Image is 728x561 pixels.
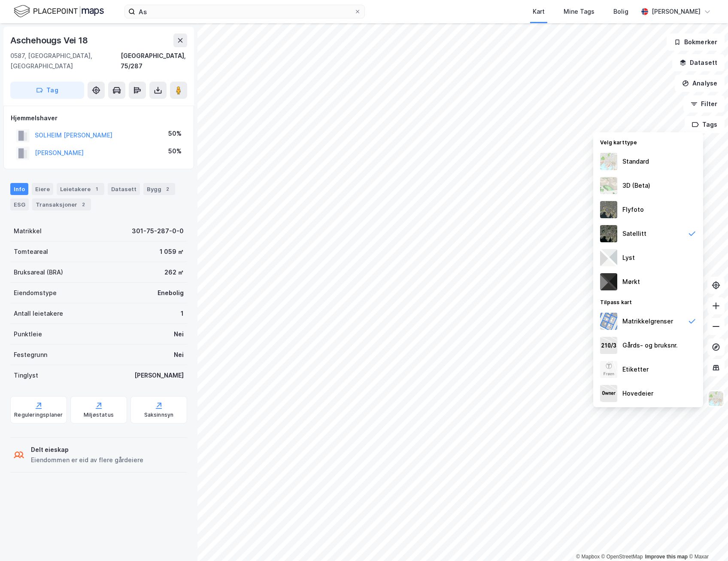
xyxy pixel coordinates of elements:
img: luj3wr1y2y3+OchiMxRmMxRlscgabnMEmZ7DJGWxyBpucwSZnsMkZbHIGm5zBJmewyRlscgabnMEmZ7DJGWxyBpucwSZnsMkZ... [600,249,617,266]
div: Tinglyst [14,370,38,381]
div: Gårds- og bruksnr. [622,340,678,351]
div: Mørkt [622,277,640,287]
div: Tomteareal [14,247,48,257]
button: Datasett [672,54,725,71]
div: Transaksjoner [32,198,91,210]
div: 1 059 ㎡ [160,247,184,257]
a: Mapbox [576,554,600,560]
div: Eiendommen er eid av flere gårdeiere [31,455,143,465]
div: Info [10,183,28,195]
button: Analyse [675,75,725,92]
div: Tilpass kart [593,294,703,309]
img: cadastreKeys.547ab17ec502f5a4ef2b.jpeg [600,337,617,354]
img: Z [600,361,617,378]
div: 0587, [GEOGRAPHIC_DATA], [GEOGRAPHIC_DATA] [10,51,121,71]
div: [PERSON_NAME] [134,370,184,381]
div: Matrikkelgrenser [622,316,673,326]
iframe: Chat Widget [685,520,728,561]
button: Bokmerker [667,34,725,51]
div: Bolig [613,6,628,17]
input: Søk på adresse, matrikkel, gårdeiere, leietakere eller personer [135,5,354,18]
button: Filter [683,95,725,113]
div: 50% [168,128,182,139]
img: 9k= [600,225,617,242]
div: Reguleringsplaner [14,412,63,418]
div: Flyfoto [622,204,644,215]
img: Z [600,201,617,218]
div: Nei [174,329,184,339]
div: Eiere [32,183,53,195]
div: Bygg [143,183,175,195]
div: Festegrunn [14,350,47,360]
div: 2 [163,185,172,193]
div: 301-75-287-0-0 [132,226,184,236]
div: Kontrollprogram for chat [685,520,728,561]
button: Tag [10,82,84,99]
div: 1 [181,308,184,319]
div: Matrikkel [14,226,42,236]
div: ESG [10,198,29,210]
img: nCdM7BzjoCAAAAAElFTkSuQmCC [600,273,617,290]
div: 262 ㎡ [164,267,184,277]
div: Kart [533,6,545,17]
div: Velg karttype [593,134,703,149]
div: Miljøstatus [84,412,114,418]
div: Nei [174,350,184,360]
div: Hovedeier [622,388,653,399]
div: Enebolig [158,288,184,298]
div: Leietakere [57,183,104,195]
img: Z [708,390,724,407]
div: 3D (Beta) [622,180,650,191]
div: Standard [622,156,649,167]
div: Lyst [622,253,635,263]
div: Saksinnsyn [144,412,174,418]
div: [GEOGRAPHIC_DATA], 75/287 [121,51,187,71]
div: Hjemmelshaver [11,113,187,123]
div: Bruksareal (BRA) [14,267,63,277]
a: OpenStreetMap [601,554,643,560]
img: logo.f888ab2527a4732fd821a326f86c7f29.svg [14,4,104,19]
img: Z [600,177,617,194]
a: Improve this map [645,554,688,560]
div: [PERSON_NAME] [652,6,701,17]
div: Antall leietakere [14,308,63,319]
img: cadastreBorders.cfe08de4b5ddd52a10de.jpeg [600,313,617,330]
div: 2 [79,200,88,209]
div: Delt eieskap [31,445,143,455]
div: Satellitt [622,229,646,239]
img: Z [600,153,617,170]
div: Aschehougs Vei 18 [10,34,90,47]
div: Punktleie [14,329,42,339]
button: Tags [685,116,725,133]
img: majorOwner.b5e170eddb5c04bfeeff.jpeg [600,385,617,402]
div: Etiketter [622,364,649,375]
div: Datasett [108,183,140,195]
div: Mine Tags [564,6,595,17]
div: 1 [92,185,101,193]
div: Eiendomstype [14,288,57,298]
div: 50% [168,146,182,156]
